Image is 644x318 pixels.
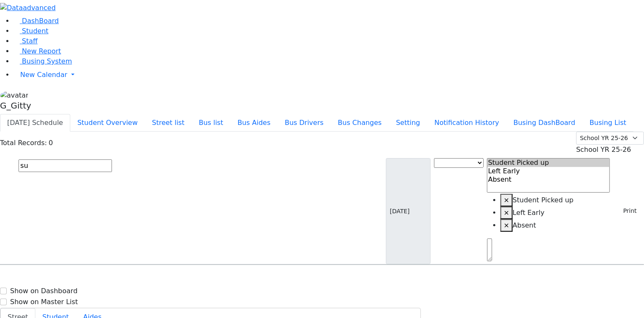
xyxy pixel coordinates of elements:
button: Print [613,204,641,217]
span: 0 [48,139,53,147]
option: Left Early [487,167,610,175]
button: Remove item [500,194,513,207]
li: Left Early [500,207,610,219]
span: School YR 25-26 [576,146,631,154]
span: New Report [22,47,61,55]
button: Setting [389,114,427,132]
button: Busing DashBoard [506,114,583,132]
a: Staff [13,37,37,45]
span: Absent [513,221,536,229]
li: Absent [500,219,610,232]
span: Busing System [22,57,72,65]
button: Bus Aides [230,114,277,132]
a: Busing System [13,57,72,65]
span: × [504,209,509,217]
button: Remove item [500,219,513,232]
label: Show on Master List [10,297,78,307]
input: Search [19,159,112,172]
a: New Report [13,47,61,55]
a: Student [13,27,48,35]
a: DashBoard [13,17,59,25]
button: Student Overview [70,114,145,132]
span: Left Early [513,209,545,217]
option: Student Picked up [487,159,610,167]
option: Absent [487,175,610,184]
li: Student Picked up [500,194,610,207]
span: Student Picked up [513,196,574,204]
span: New Calendar [20,71,67,79]
span: × [504,196,509,204]
select: Default select example [576,132,644,145]
button: Notification History [427,114,506,132]
textarea: Search [487,238,492,261]
label: Show on Dashboard [10,286,77,296]
button: Busing List [583,114,633,132]
button: Bus Drivers [278,114,331,132]
span: Staff [22,37,37,45]
span: DashBoard [22,17,59,25]
button: Remove item [500,207,513,219]
button: Bus Changes [331,114,389,132]
button: Bus list [192,114,230,132]
button: Street list [145,114,192,132]
span: Student [22,27,48,35]
span: × [504,221,509,229]
a: New Calendar [13,66,644,83]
